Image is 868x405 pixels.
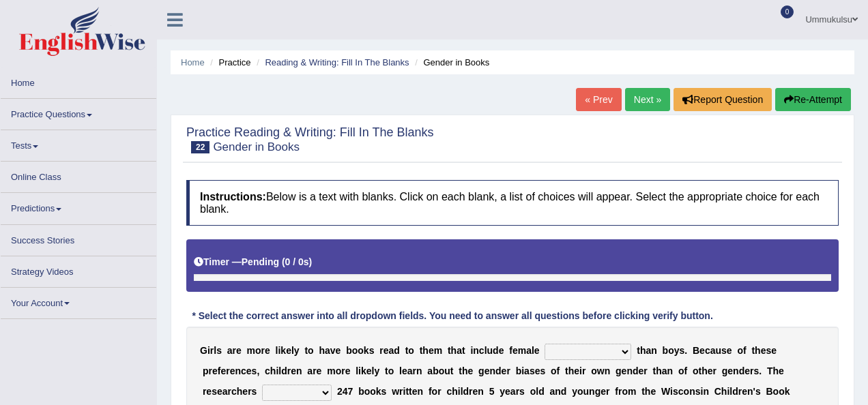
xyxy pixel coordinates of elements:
b: e [468,365,474,376]
b: e [499,345,504,356]
b: a [524,365,530,376]
b: e [779,365,784,376]
a: Reading & Writing: Fill In The Blanks [265,57,409,67]
b: l [461,386,463,397]
b: l [536,386,538,397]
b: o [336,365,342,376]
b: e [412,386,418,397]
b: r [437,386,441,397]
b: i [727,386,729,397]
b: n [473,345,479,356]
b: s [755,386,761,397]
b: e [639,365,644,376]
b: n [667,365,674,376]
h2: Practice Reading & Writing: Fill In The Blanks [186,126,434,153]
b: l [532,345,534,356]
b: o [388,365,394,376]
a: Home [1,67,156,94]
b: u [487,345,493,356]
b: r [379,345,383,356]
b: e [265,345,270,356]
b: y [374,365,379,376]
li: Practice [207,56,250,69]
b: t [420,345,423,356]
b: o [408,345,414,356]
span: 0 [781,5,794,18]
b: s [766,345,771,356]
a: Online Class [1,162,156,188]
b: t [641,386,645,397]
b: n [733,365,739,376]
b: s [381,386,387,397]
b: d [561,386,567,397]
b: e [366,365,372,376]
b: n [747,386,753,397]
b: a [388,345,394,356]
b: k [785,386,790,397]
b: . [759,365,762,376]
b: n [605,365,611,376]
b: h [656,365,662,376]
b: h [645,386,651,397]
b: g [616,365,622,376]
b: n [689,386,695,397]
b: T [767,365,773,376]
b: e [291,365,296,376]
b: e [761,345,766,356]
b: o [358,345,364,356]
b: 4 [343,386,348,397]
b: r [750,365,753,376]
b: t [450,365,454,376]
b: r [606,386,609,397]
b: h [640,345,646,356]
b: l [729,386,732,397]
b: d [732,386,738,397]
b: t [459,365,462,376]
b: t [462,345,465,356]
b: r [341,365,345,376]
b: r [208,365,212,376]
b: i [276,365,278,376]
b: l [214,345,216,356]
b: v [330,345,336,356]
b: d [493,345,499,356]
b: e [771,345,777,356]
b: a [325,345,330,356]
b: k [361,365,366,376]
b: r [643,365,647,376]
b: o [773,386,779,397]
b: l [372,365,375,376]
b: o [622,386,628,397]
b: k [364,345,369,356]
b: ) [309,256,313,267]
b: d [739,365,745,376]
b: w [597,365,605,376]
b: r [506,365,510,376]
b: e [317,365,322,376]
b: f [218,365,221,376]
b: r [516,386,519,397]
b: s [721,345,727,356]
b: e [534,345,540,356]
b: G [200,345,207,356]
b: a [457,345,462,356]
span: 22 [191,141,209,153]
b: s [530,365,535,376]
b: a [427,365,433,376]
b: r [248,386,251,397]
b: 2 [337,386,343,397]
b: o [577,386,583,397]
b: e [727,345,732,356]
b: h [319,345,325,356]
b: o [432,386,438,397]
b: g [595,386,601,397]
b: i [670,386,673,397]
b: n [555,386,561,397]
b: h [721,386,727,397]
b: n [589,386,595,397]
b: o [551,365,557,376]
b: i [470,345,473,356]
b: i [403,386,406,397]
b: a [549,386,555,397]
b: n [703,386,709,397]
